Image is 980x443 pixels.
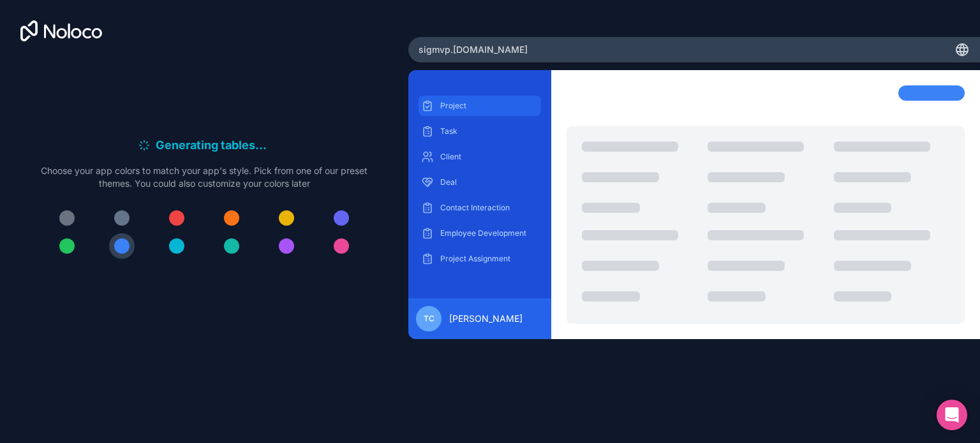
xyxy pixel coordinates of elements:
span: TC [424,314,434,324]
div: scrollable content [419,96,541,288]
p: Task [440,126,538,136]
p: Project [440,101,538,111]
p: Contact Interaction [440,203,538,213]
span: sigmvp .[DOMAIN_NAME] [419,43,528,56]
h6: Generating tables [156,136,271,154]
p: Client [440,152,538,162]
p: Choose your app colors to match your app's style. Pick from one of our preset themes. You could a... [41,164,367,190]
p: Deal [440,177,538,187]
div: Open Intercom Messenger [937,400,967,430]
span: [PERSON_NAME] [449,312,523,325]
p: Employee Development [440,228,538,238]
